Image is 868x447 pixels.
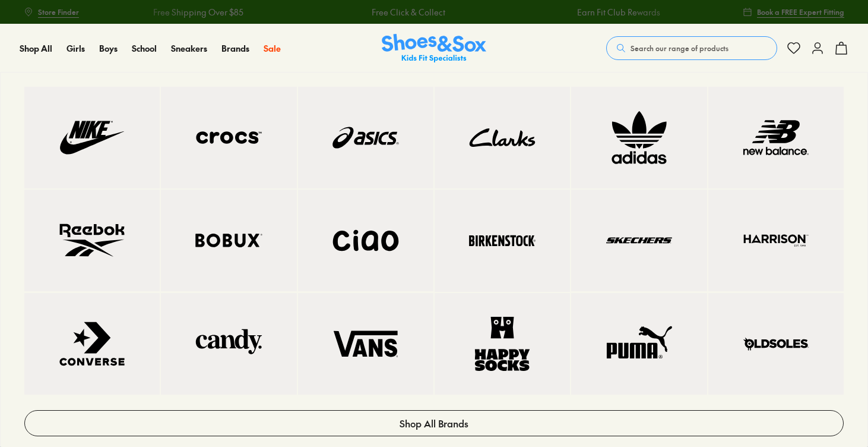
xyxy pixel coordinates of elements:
a: Shoes & Sox [382,34,486,63]
span: Sneakers [171,42,207,54]
a: Store Finder [24,1,79,23]
span: Boys [99,42,118,54]
a: Shop All Brands [24,410,844,436]
span: Book a FREE Expert Fitting [757,7,844,17]
span: Search our range of products [631,43,728,53]
img: SNS_Logo_Responsive.svg [382,34,486,63]
a: Earn Fit Club Rewards [577,6,660,18]
a: Girls [66,42,85,55]
span: Shop All [20,42,52,54]
span: Sale [264,42,281,54]
span: School [132,42,157,54]
a: Free Shipping Over $85 [153,6,243,18]
a: Free Click & Collect [372,6,445,18]
span: Store Finder [38,7,79,17]
button: Gorgias live chat [6,4,42,40]
a: Sale [264,42,281,55]
a: Boys [99,42,118,55]
span: Shop All Brands [400,416,468,430]
a: Book a FREE Expert Fitting [743,1,844,23]
button: Search our range of products [606,36,777,60]
a: Brands [221,42,249,55]
a: School [132,42,157,55]
a: Shop All [20,42,52,55]
span: Girls [66,42,85,54]
span: Brands [221,42,249,54]
a: Sneakers [171,42,207,55]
